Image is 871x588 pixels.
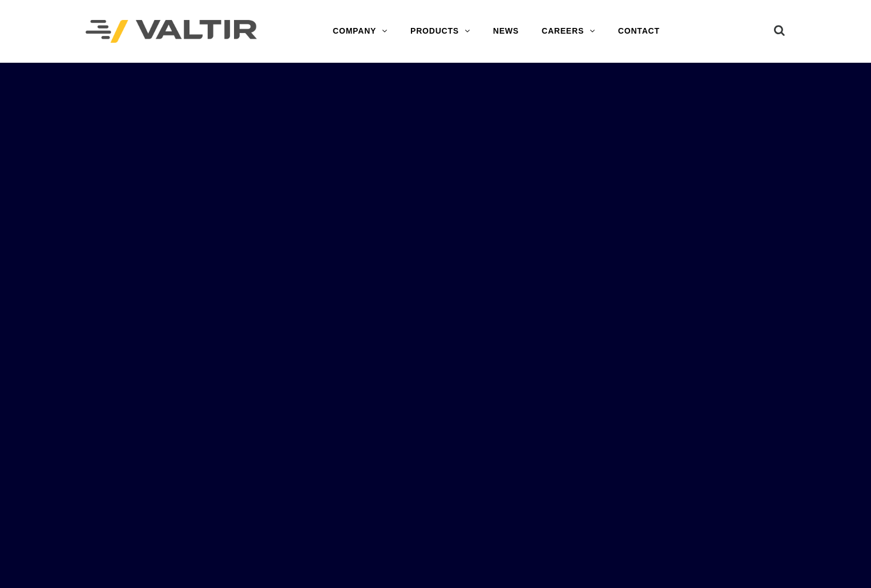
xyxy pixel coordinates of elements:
img: Valtir [86,20,257,43]
a: COMPANY [321,20,399,43]
a: CAREERS [530,20,607,43]
a: CONTACT [607,20,671,43]
a: PRODUCTS [399,20,482,43]
a: NEWS [482,20,530,43]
